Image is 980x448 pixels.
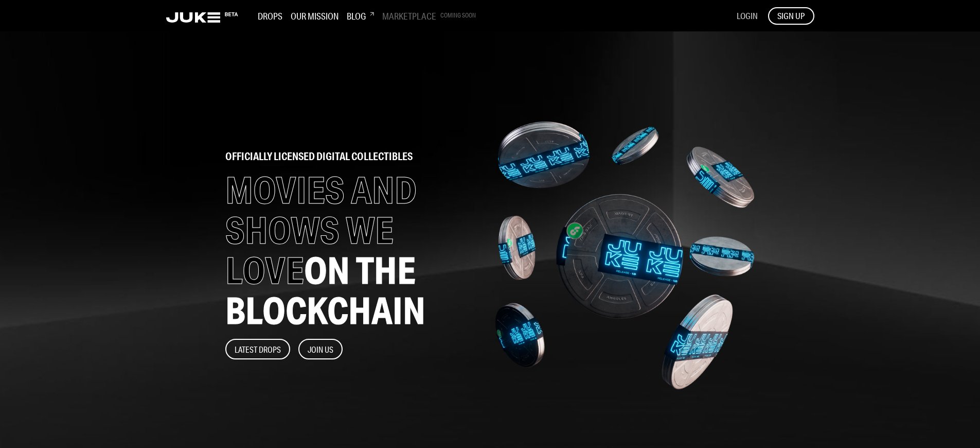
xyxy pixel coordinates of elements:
h3: Drops [258,10,282,22]
img: home-banner [495,78,755,433]
span: ON THE BLOCKCHAIN [225,248,425,333]
h1: MOVIES AND SHOWS WE LOVE [225,170,475,331]
button: SIGN UP [768,7,814,25]
button: Join Us [298,339,343,359]
h3: Blog [347,10,374,22]
button: LOGIN [737,10,758,22]
button: Latest Drops [225,339,290,359]
span: SIGN UP [777,10,805,22]
h3: Our Mission [291,10,338,22]
h2: officially licensed digital collectibles [225,151,475,162]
